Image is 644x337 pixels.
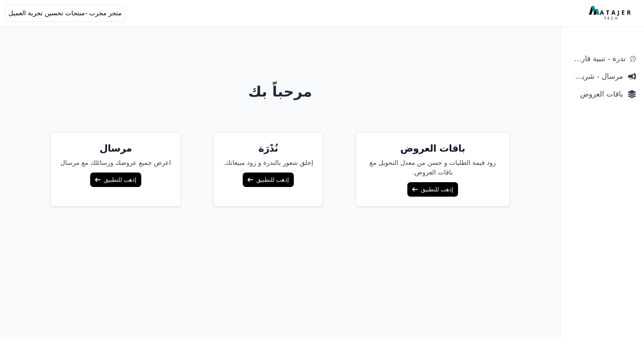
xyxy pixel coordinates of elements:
span: مرسال - شريط دعاية [569,71,623,82]
a: إذهب للتطبيق [90,173,141,187]
p: زود قيمة الطلبات و حسن من معدل التحويل مغ باقات العروض. [365,158,500,177]
h5: مرسال [60,142,171,155]
span: ندرة - تنبية قارب علي النفاذ [569,53,625,64]
span: باقات العروض [569,88,623,100]
button: متجر مجرب -منتجات تحسين تجربة العميل [5,5,125,22]
span: متجر مجرب -منتجات تحسين تجربة العميل [8,8,122,18]
img: MatajerTech Logo [589,6,633,21]
a: إذهب للتطبيق [407,182,458,197]
h5: نُدْرَة [223,142,313,155]
h5: باقات العروض [365,142,500,155]
p: إخلق شعور بالندرة و زود مبيعاتك. [223,158,313,168]
p: اعرض جميع عروضك ورسائلك مع مرسال [60,158,171,168]
a: إذهب للتطبيق [243,173,293,187]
